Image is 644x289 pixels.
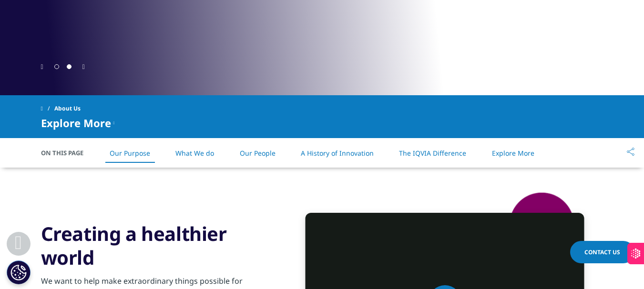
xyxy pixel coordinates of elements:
[301,149,374,158] a: A History of Innovation
[41,148,93,158] span: On This Page
[54,64,59,69] span: Go to slide 1
[240,149,276,158] a: Our People
[175,149,214,158] a: What We do
[492,149,534,158] a: Explore More
[7,260,31,284] button: Cookies Settings
[399,149,466,158] a: The IQVIA Difference
[82,62,85,71] div: Next slide
[54,100,81,117] span: About Us
[584,248,620,256] span: Contact Us
[67,64,72,69] span: Go to slide 2
[41,62,43,71] div: Previous slide
[570,241,634,263] a: Contact Us
[110,149,150,158] a: Our Purpose
[41,222,272,269] h3: Creating a healthier world
[41,117,111,129] span: Explore More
